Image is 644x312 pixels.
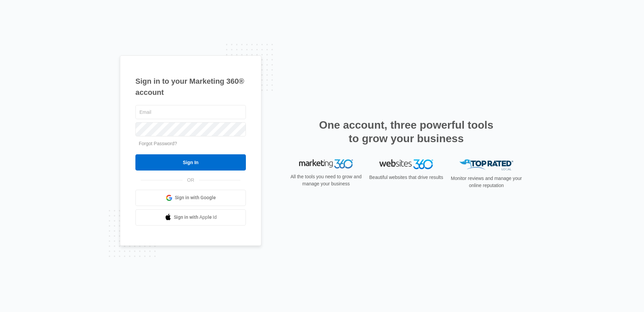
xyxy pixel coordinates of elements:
[459,159,513,171] img: Top Rated Local
[135,105,246,119] input: Email
[317,118,495,145] h2: One account, three powerful tools to grow your business
[299,159,353,169] img: Marketing 360
[183,177,199,184] span: OR
[135,190,246,206] a: Sign in with Google
[368,174,444,181] p: Beautiful websites that drive results
[174,214,217,221] span: Sign in with Apple Id
[135,209,246,226] a: Sign in with Apple Id
[288,173,364,187] p: All the tools you need to grow and manage your business
[175,194,216,201] span: Sign in with Google
[139,141,177,146] a: Forgot Password?
[379,159,433,169] img: Websites 360
[449,175,524,189] p: Monitor reviews and manage your online reputation
[135,154,246,171] input: Sign In
[135,76,246,98] h1: Sign in to your Marketing 360® account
